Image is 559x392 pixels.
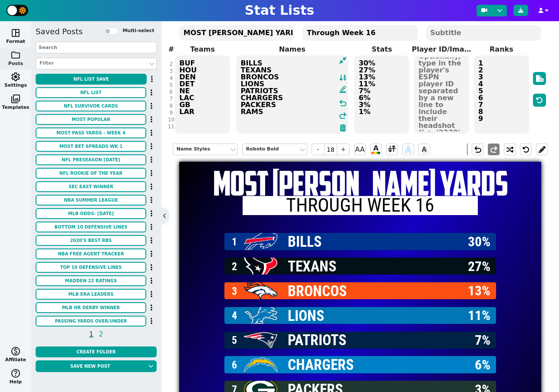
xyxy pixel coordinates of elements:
span: 5 [229,333,239,348]
span: photo_library [10,94,21,104]
div: 8 [168,102,174,109]
button: Save new post [36,360,145,372]
span: 4 [229,308,239,323]
textarea: 30% 27% 13% 11% 7% 6% 3% 1% [354,56,409,134]
button: SEC East Winner [36,181,146,192]
h5: Saved Posts [36,27,82,36]
span: help [10,368,21,379]
button: 2020's Best RBs [36,235,146,246]
span: 7% [475,330,490,350]
span: 30% [468,232,490,252]
div: Roboto Bold [246,146,295,153]
div: 2 [168,61,174,68]
textarea: BUF HOU DEN DET NE LAC GB LAR [175,56,230,134]
div: 7 [168,95,174,102]
div: 11 [168,123,174,130]
span: A [418,144,430,155]
div: Name Styles [177,146,225,153]
div: 5 [168,82,174,88]
textarea: Through Week 16 [303,25,418,41]
label: Names [233,44,352,55]
span: format_ink_highlighter [339,85,347,96]
label: # [168,44,174,55]
label: Multi-select [122,27,154,35]
button: Most Bet Spreads Wk 1 [36,141,146,152]
input: Search [36,42,157,53]
span: redo [489,144,499,155]
label: Player ID/Image URL [412,44,472,55]
label: Ranks [472,44,532,55]
span: 13% [468,281,490,301]
button: MLB ERA Leaders [36,289,146,300]
span: 2 [229,259,239,274]
h1: Stat Lists [245,3,314,18]
h2: Through Week 16 [243,196,478,215]
label: Stats [352,44,412,55]
button: Most Pass Yards - Week 4 [36,127,146,138]
span: CHARGERS [288,357,468,373]
button: NFL list [36,87,146,98]
h1: MOST [PERSON_NAME] YARDS [179,167,541,200]
span: + [337,144,350,155]
span: BRONCOS [288,284,468,300]
span: AA [354,144,366,155]
button: Top 10 Defensive Lines [36,262,146,273]
button: NFL Preseason [DATE] [36,154,146,165]
div: 4 [168,75,174,82]
button: NFL LIST SAVE [36,74,147,85]
button: NBA Free Agent Tracker [36,248,146,259]
button: Bottom 10 Defensive Lines [36,222,146,232]
button: MOST POPULAR [36,114,146,125]
textarea: BILLS TEXANS BRONCOS LIONS PATRIOTS CHARGERS PACKERS RAMS [236,56,348,134]
span: TEXANS [288,259,468,275]
span: BILLS [288,234,468,250]
div: 6 [168,88,174,95]
span: LIONS [288,308,468,324]
span: undo [338,98,348,108]
button: MLB ODDS: [DATE] [36,208,146,219]
div: 9 [168,109,174,116]
button: Madden 22 Ratings [36,275,146,286]
span: 6% [475,355,490,375]
span: settings [10,72,21,82]
span: space_dashboard [10,28,21,38]
span: monetization_on [10,346,21,356]
button: undo [472,144,483,155]
span: PATRIOTS [288,333,468,349]
button: redo [488,144,500,155]
button: MLB HR Derby Winner [36,302,146,313]
button: NFL Survivor Cards [36,101,146,111]
span: 27% [468,256,490,277]
span: 3 [229,284,239,298]
span: undo [473,144,483,155]
span: 1 [229,235,239,249]
textarea: 1 2 3 4 5 6 7 8 9 [474,56,529,134]
div: 3 [168,68,174,75]
span: 1 [88,329,95,340]
button: Passing Yards Over/Under [36,316,146,327]
span: 11% [468,305,490,326]
span: folder [10,50,21,60]
span: A [405,142,411,157]
span: 2 [98,329,105,340]
button: NFL Rookie of the Year [36,168,146,179]
div: 10 [168,116,174,123]
span: - [312,144,325,155]
button: Create Folder [36,346,157,357]
span: 6 [229,358,239,372]
span: redo [338,111,348,121]
button: NBA Summer League [36,195,146,206]
textarea: MOST [PERSON_NAME] YARDS [179,25,295,41]
label: Teams [173,44,233,55]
